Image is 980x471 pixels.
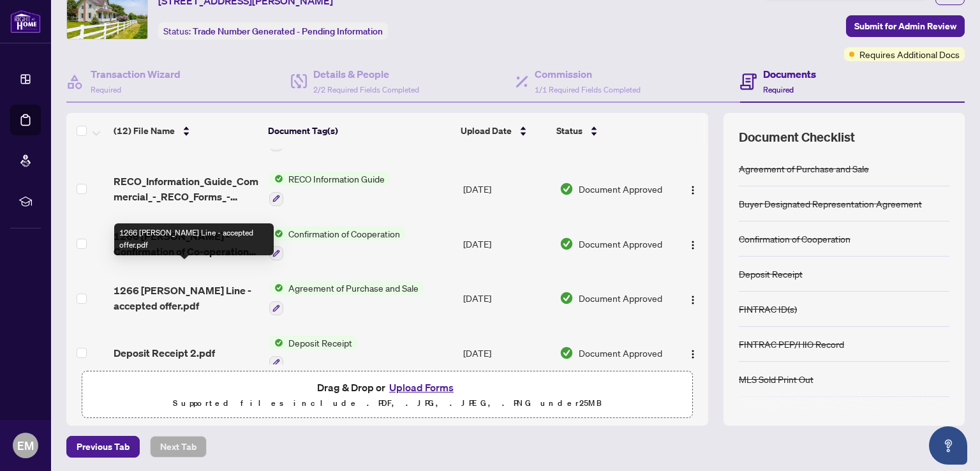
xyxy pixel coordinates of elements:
div: Buyer Designated Representation Agreement [739,197,922,211]
img: Status Icon [269,281,283,295]
div: Confirmation of Cooperation [739,232,850,246]
img: Document Status [560,346,574,360]
button: Logo [683,343,703,363]
button: Status IconDeposit Receipt [269,336,357,370]
img: Document Status [560,237,574,251]
img: logo [10,10,41,33]
span: Previous Tab [77,437,130,457]
button: Status IconConfirmation of Cooperation [269,227,405,261]
th: Document Tag(s) [263,113,456,149]
img: Logo [688,295,698,305]
img: Logo [688,240,698,250]
img: Document Status [560,182,574,196]
button: Next Tab [150,436,207,458]
td: [DATE] [458,271,554,325]
span: RECO Information Guide [283,172,390,186]
h4: Commission [535,66,641,82]
span: Agreement of Purchase and Sale [283,281,424,295]
span: Deposit Receipt 2.pdf [114,345,215,361]
span: Deposit Receipt [283,336,357,350]
span: Drag & Drop orUpload FormsSupported files include .PDF, .JPG, .JPEG, .PNG under25MB [82,371,692,419]
img: Document Status [560,291,574,305]
button: Logo [683,234,703,254]
button: Submit for Admin Review [846,15,965,37]
button: Logo [683,288,703,308]
button: Upload Forms [385,379,457,396]
span: Required [763,85,794,94]
span: Status [556,124,583,138]
span: 2/2 Required Fields Completed [313,85,419,94]
div: FINTRAC ID(s) [739,302,797,316]
img: Status Icon [269,336,283,350]
div: Agreement of Purchase and Sale [739,161,869,176]
span: Submit for Admin Review [854,16,956,36]
button: Status IconRECO Information Guide [269,172,390,206]
td: [DATE] [458,216,554,271]
span: Confirmation of Cooperation [283,227,405,241]
th: Status [551,113,671,149]
div: Deposit Receipt [739,267,803,281]
button: Status IconAgreement of Purchase and Sale [269,281,424,315]
th: (12) File Name [108,113,263,149]
p: Supported files include .PDF, .JPG, .JPEG, .PNG under 25 MB [90,396,685,411]
h4: Documents [763,66,816,82]
img: Logo [688,349,698,359]
span: Document Approved [579,182,662,196]
div: 1266 [PERSON_NAME] Line - accepted offer.pdf [114,223,274,255]
h4: Details & People [313,66,419,82]
img: Logo [688,185,698,195]
span: Document Approved [579,291,662,305]
button: Previous Tab [66,436,140,458]
img: Status Icon [269,227,283,241]
span: Required [91,85,121,94]
button: Open asap [929,426,967,465]
span: 1/1 Required Fields Completed [535,85,641,94]
span: Trade Number Generated - Pending Information [193,26,383,37]
span: Drag & Drop or [317,379,457,396]
span: Requires Additional Docs [859,47,960,61]
span: EM [17,437,34,454]
button: Logo [683,179,703,199]
div: Status: [158,22,388,40]
h4: Transaction Wizard [91,66,181,82]
span: (12) File Name [114,124,175,138]
td: [DATE] [458,325,554,380]
th: Upload Date [456,113,551,149]
span: Document Approved [579,346,662,360]
td: [DATE] [458,161,554,216]
div: MLS Sold Print Out [739,372,813,386]
span: Upload Date [461,124,512,138]
span: 1266 [PERSON_NAME] Line - accepted offer.pdf [114,283,258,313]
span: RECO_Information_Guide_Commercial_-_RECO_Forms_-_PropTx-[PERSON_NAME] 1.pdf [114,174,258,204]
div: FINTRAC PEP/HIO Record [739,337,844,351]
span: Document Approved [579,237,662,251]
span: Document Checklist [739,128,855,146]
img: Status Icon [269,172,283,186]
